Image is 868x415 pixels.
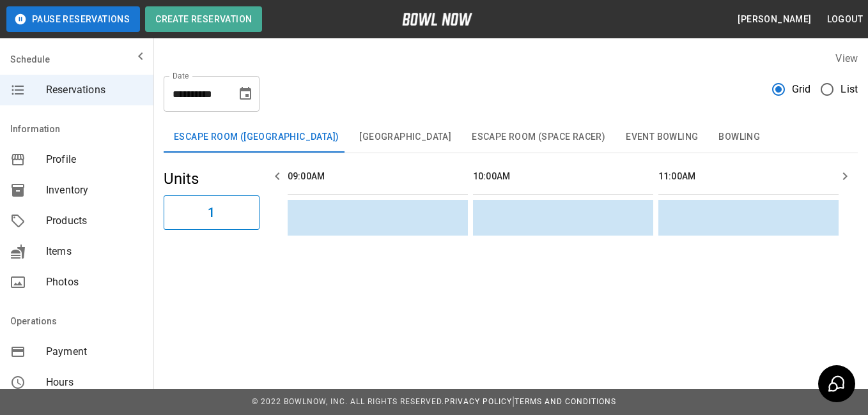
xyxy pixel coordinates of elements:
button: Choose date, selected date is Sep 29, 2025 [233,81,258,107]
span: Products [46,213,143,229]
a: Terms and Conditions [515,397,616,406]
th: 09:00AM [288,158,468,195]
h5: Units [164,169,260,189]
img: logo [402,13,472,26]
span: Hours [46,375,143,390]
span: Profile [46,152,143,167]
button: 1 [164,195,260,230]
th: 10:00AM [473,158,653,195]
button: Escape Room (Space Racer) [461,122,616,153]
button: Escape Room ([GEOGRAPHIC_DATA]) [164,122,349,153]
label: View [835,52,858,64]
button: [GEOGRAPHIC_DATA] [349,122,461,153]
a: Privacy Policy [444,397,512,406]
h6: 1 [208,202,215,223]
span: Items [46,244,143,259]
span: Grid [792,82,811,97]
span: Reservations [46,82,143,98]
button: Pause Reservations [6,6,140,32]
button: Create Reservation [145,6,262,32]
span: Payment [46,344,143,359]
div: inventory tabs [164,122,858,153]
th: 11:00AM [658,158,839,195]
button: [PERSON_NAME] [732,8,816,31]
button: Logout [822,8,868,31]
button: Event Bowling [616,122,708,153]
span: © 2022 BowlNow, Inc. All Rights Reserved. [252,397,444,406]
span: List [841,82,858,97]
span: Photos [46,275,143,290]
button: Bowling [708,122,770,153]
span: Inventory [46,183,143,198]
